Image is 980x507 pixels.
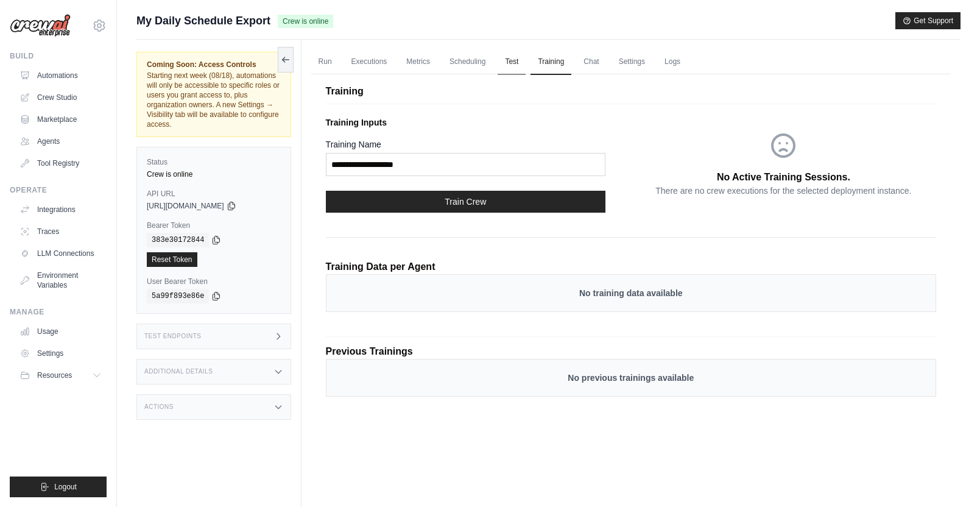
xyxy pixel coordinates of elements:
[339,372,923,384] p: No previous trainings available
[147,233,209,247] code: 383e30172844
[498,49,526,75] a: Test
[147,157,281,167] label: Status
[10,14,71,37] img: Logo
[144,368,213,375] h3: Additional Details
[10,185,107,195] div: Operate
[326,138,605,151] label: Training Name
[278,15,333,28] span: Crew is online
[15,266,107,295] a: Environment Variables
[895,12,961,29] button: Get Support
[147,289,209,303] code: 5a99f893e86e
[576,49,606,75] a: Chat
[15,200,107,219] a: Integrations
[919,448,980,507] iframe: Chat Widget
[15,132,107,151] a: Agents
[147,189,281,199] label: API URL
[147,221,281,230] label: Bearer Token
[144,333,202,340] h3: Test Endpoints
[15,322,107,341] a: Usage
[15,154,107,173] a: Tool Registry
[147,60,281,69] span: Coming Soon: Access Controls
[531,49,571,75] a: Training
[344,49,395,75] a: Executions
[326,116,631,129] p: Training Inputs
[339,287,923,299] p: No training data available
[10,477,107,497] button: Logout
[10,307,107,317] div: Manage
[15,110,107,129] a: Marketplace
[326,260,435,274] p: Training Data per Agent
[147,169,281,179] div: Crew is online
[10,51,107,61] div: Build
[147,71,280,129] span: Starting next week (08/18), automations will only be accessible to specific roles or users you gr...
[144,403,174,411] h3: Actions
[15,66,107,85] a: Automations
[326,344,936,359] p: Previous Trainings
[15,244,107,263] a: LLM Connections
[147,252,197,267] a: Reset Token
[326,191,605,213] button: Train Crew
[15,222,107,241] a: Traces
[442,49,493,75] a: Scheduling
[54,482,77,492] span: Logout
[657,49,688,75] a: Logs
[612,49,652,75] a: Settings
[717,170,850,185] p: No Active Training Sessions.
[311,49,339,75] a: Run
[147,277,281,286] label: User Bearer Token
[136,12,270,29] span: My Daily Schedule Export
[655,185,911,197] p: There are no crew executions for the selected deployment instance.
[37,370,72,380] span: Resources
[147,201,224,211] span: [URL][DOMAIN_NAME]
[15,366,107,385] button: Resources
[399,49,437,75] a: Metrics
[15,344,107,363] a: Settings
[326,84,936,99] p: Training
[15,88,107,107] a: Crew Studio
